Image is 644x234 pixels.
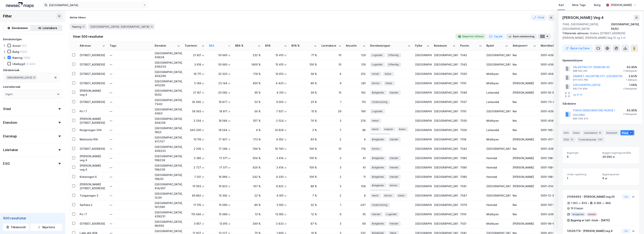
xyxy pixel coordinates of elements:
div: 178 % [235,72,261,76]
div: [GEOGRAPHIC_DATA] [415,137,429,141]
span: [GEOGRAPHIC_DATA]: [GEOGRAPHIC_DATA] [90,25,150,28]
span: Kultur [385,72,391,76]
div: 4 [321,72,341,76]
span: Kontor [372,81,380,85]
div: [PERSON_NAME] [513,91,536,95]
div: 18 584 ㎡ [209,119,231,123]
div: 86 % [291,81,317,85]
div: 25 % [291,100,317,104]
div: 18 711 ㎡ [185,72,204,76]
div: ESG [562,137,575,142]
div: (505) [20,50,27,54]
div: Hjemmelshaver [562,58,639,63]
div: 10 813 ㎡ [265,72,287,76]
div: — [110,99,150,105]
iframe: Chat Widget [625,216,644,234]
div: 190 [346,109,366,113]
div: 2 Seksjoner [623,87,637,90]
div: 129 [346,53,366,57]
div: Nei [513,147,536,151]
div: [GEOGRAPHIC_DATA] [434,63,456,66]
div: 100 % [291,63,317,66]
div: 1 Seksjon [626,78,637,81]
div: 7037 [460,100,482,104]
div: 3 [321,119,341,123]
div: — [110,127,150,133]
div: 76 % [291,119,317,123]
div: [GEOGRAPHIC_DATA], 439/3 [155,107,180,115]
div: 443 330 ㎡ [185,128,204,132]
span: Handel [390,91,398,95]
div: 557 % [235,119,261,123]
div: 18 740 ㎡ [265,147,287,151]
div: 15 [321,91,341,95]
span: Handel [390,137,398,141]
div: 173 % [235,137,261,141]
span: Handel [390,156,398,160]
div: 18 877 ㎡ [209,100,231,104]
div: 15 410 ㎡ [265,63,287,66]
div: 7 Seksjoner [623,113,637,116]
div: [GEOGRAPHIC_DATA] [486,147,508,151]
div: [STREET_ADDRESS] [80,72,105,76]
div: 7 [321,128,341,132]
div: 232 % [235,53,261,57]
div: 7 Seksjoner [623,69,637,72]
div: [GEOGRAPHIC_DATA], 73/42 [155,98,180,106]
button: Åpne sammendrag [506,34,537,39]
div: 21 187 ㎡ [185,91,204,95]
div: 5 [567,155,599,159]
div: Leietakere [43,26,57,30]
div: 17 286 ㎡ [209,147,231,151]
div: [PERSON_NAME] [513,137,536,141]
div: 5001-404-318-0-0 [541,119,566,123]
div: 1 [321,100,341,104]
span: Kultur [399,127,406,131]
div: Pir I 7 [80,109,105,113]
div: Nei [513,128,536,132]
div: [STREET_ADDRESS] [80,63,105,66]
div: 7042 [460,53,482,57]
div: 15 [598,131,602,135]
div: [GEOGRAPHIC_DATA], 185/2 [155,126,180,134]
div: [GEOGRAPHIC_DATA] [486,53,508,57]
div: 9 [321,81,341,85]
div: 70 [570,138,574,141]
div: [PERSON_NAME][STREET_ADDRESS] [80,117,105,125]
div: Ubebygd [12,62,25,66]
div: Transaksjoner [577,137,604,142]
div: 2 206 ㎡ [185,147,204,151]
div: Bygg [620,130,634,135]
span: Boligblokk [372,91,384,95]
div: 7010 [460,109,482,113]
div: 110 [346,100,366,104]
span: Offentlig [388,63,399,66]
div: BRA % [235,44,256,48]
span: Logistikk [372,63,382,66]
div: [GEOGRAPHIC_DATA] [486,63,508,66]
div: 35 492 ㎡ [185,100,204,104]
span: Tilhørende adresser: [562,32,590,35]
div: Bolig [12,50,19,54]
div: 374 [346,119,366,123]
div: 10 [321,63,341,66]
div: — [110,108,150,114]
div: — [110,90,150,96]
div: [GEOGRAPHIC_DATA] [415,91,429,95]
div: [GEOGRAPHIC_DATA], 439/224 [155,61,180,69]
div: [STREET_ADDRESS] [80,81,105,85]
div: Nei [513,109,536,113]
div: Leietakere [583,130,603,135]
div: Leietakersøk [3,85,20,89]
div: 1.08% [623,83,637,87]
div: [GEOGRAPHIC_DATA] [434,119,456,123]
div: 100 % [291,156,317,160]
button: Vis [622,195,630,199]
div: (52) [21,44,27,48]
div: [STREET_ADDRESS] [80,100,105,104]
div: 2 [321,137,341,141]
div: [PERSON_NAME] veg 4 [80,89,105,97]
div: 10 119 ㎡ [185,137,204,141]
div: 33 320 ㎡ [209,72,231,76]
div: [GEOGRAPHIC_DATA], 417/127 [155,136,180,143]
